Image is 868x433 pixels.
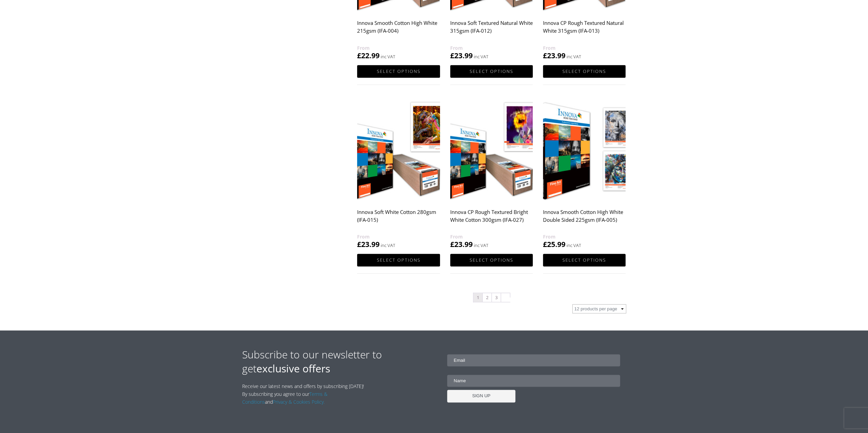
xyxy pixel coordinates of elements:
[357,239,361,249] span: £
[357,17,440,44] h2: Innova Smooth Cotton High White 215gsm (IFA-004)
[447,354,620,366] input: Email
[450,51,473,60] bdi: 23.99
[543,98,626,249] a: Innova Smooth Cotton High White Double Sided 225gsm (IFA-005) £25.99
[450,98,533,201] img: Innova CP Rough Textured Bright White Cotton 300gsm (IFA-027)
[357,292,626,304] nav: Product Pagination
[357,51,380,60] bdi: 22.99
[450,65,533,78] a: Select options for “Innova Soft Textured Natural White 315gsm (IFA-012)”
[543,254,626,266] a: Select options for “Innova Smooth Cotton High White Double Sided 225gsm (IFA-005)”
[357,254,440,266] a: Select options for “Innova Soft White Cotton 280gsm (IFA-015)”
[357,65,440,78] a: Select options for “Innova Smooth Cotton High White 215gsm (IFA-004)”
[357,239,380,249] bdi: 23.99
[242,382,368,406] p: Receive our latest news and offers by subscribing [DATE]! By subscribing you agree to our and
[483,293,491,302] a: Page 2
[543,51,565,60] bdi: 23.99
[543,205,626,233] h2: Innova Smooth Cotton High White Double Sided 225gsm (IFA-005)
[447,375,620,387] input: Name
[543,17,626,44] h2: Innova CP Rough Textured Natural White 315gsm (IFA-013)
[450,239,454,249] span: £
[543,239,547,249] span: £
[256,361,330,375] strong: exclusive offers
[543,239,565,249] bdi: 25.99
[357,205,440,233] h2: Innova Soft White Cotton 280gsm (IFA-015)
[242,347,434,375] h2: Subscribe to our newsletter to get
[447,390,515,402] input: SIGN UP
[543,51,547,60] span: £
[450,254,533,266] a: Select options for “Innova CP Rough Textured Bright White Cotton 300gsm (IFA-027)”
[273,399,325,405] a: Privacy & Cookies Policy.
[473,293,482,302] span: Page 1
[543,98,626,201] img: Innova Smooth Cotton High White Double Sided 225gsm (IFA-005)
[357,51,361,60] span: £
[357,98,440,249] a: Innova Soft White Cotton 280gsm (IFA-015) £23.99
[450,51,454,60] span: £
[357,98,440,201] img: Innova Soft White Cotton 280gsm (IFA-015)
[450,239,473,249] bdi: 23.99
[450,205,533,233] h2: Innova CP Rough Textured Bright White Cotton 300gsm (IFA-027)
[450,98,533,249] a: Innova CP Rough Textured Bright White Cotton 300gsm (IFA-027) £23.99
[543,65,626,78] a: Select options for “Innova CP Rough Textured Natural White 315gsm (IFA-013)”
[450,17,533,44] h2: Innova Soft Textured Natural White 315gsm (IFA-012)
[492,293,501,302] a: Page 3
